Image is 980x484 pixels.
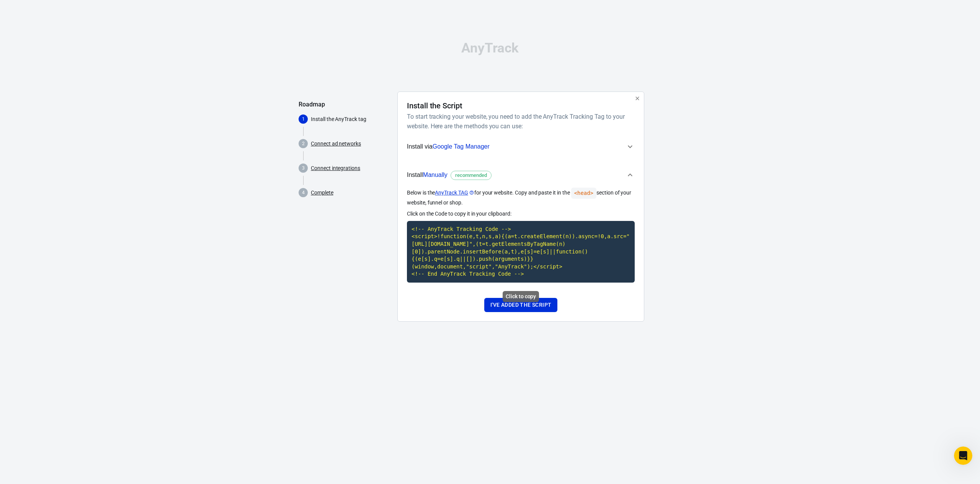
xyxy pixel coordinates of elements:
div: AnyTrack [299,41,681,55]
p: Click on the Code to copy it in your clipboard: [407,210,635,218]
p: Install the AnyTrack tag [311,115,391,123]
text: 2 [302,141,305,146]
button: InstallManuallyrecommended [407,162,635,188]
text: 1 [302,116,305,122]
span: Google Tag Manager [433,143,490,150]
button: Install viaGoogle Tag Manager [407,137,635,156]
span: recommended [452,172,490,179]
a: Complete [311,189,333,197]
code: <head> [571,188,596,199]
iframe: Intercom live chat [954,446,972,465]
span: Manually [423,172,448,178]
h6: To start tracking your website, you need to add the AnyTrack Tracking Tag to your website. Here a... [407,112,632,131]
a: Connect ad networks [311,140,361,148]
h4: Install the Script [407,101,462,110]
button: I've added the script [484,298,557,312]
a: AnyTrack TAG [435,189,474,197]
a: Connect integrations [311,164,360,172]
text: 3 [302,165,305,171]
code: Click to copy [407,221,635,283]
h5: Roadmap [299,101,391,108]
p: Below is the for your website. Copy and paste it in the section of your website, funnel or shop. [407,188,635,207]
text: 4 [302,190,305,195]
span: Install [407,170,492,180]
span: Install via [407,142,490,152]
div: Click to copy [503,291,539,302]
